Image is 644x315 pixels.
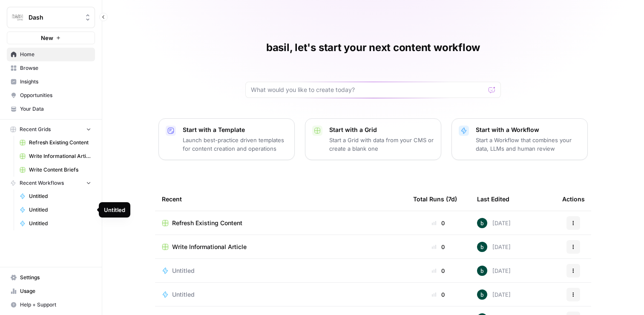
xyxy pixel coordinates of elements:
button: Start with a GridStart a Grid with data from your CMS or create a blank one [305,118,441,160]
span: Untitled [29,192,91,200]
button: Recent Workflows [7,177,95,189]
a: Usage [7,284,95,298]
span: Untitled [29,220,91,227]
span: Write Informational Article [172,243,247,251]
div: 0 [413,290,463,299]
button: Start with a WorkflowStart a Workflow that combines your data, LLMs and human review [451,118,588,160]
span: Recent Grids [20,126,51,133]
input: What would you like to create today? [251,86,485,94]
button: Recent Grids [7,123,95,136]
img: gx0wxgwc29af1y512pejf24ty0zo [477,218,487,228]
p: Start with a Workflow [476,126,581,134]
p: Launch best-practice driven templates for content creation and operations [183,136,287,153]
div: Actions [562,187,585,211]
span: Settings [20,274,91,281]
h1: basil, let's start your next content workflow [266,41,480,54]
a: Insights [7,75,95,89]
a: Refresh Existing Content [162,219,400,227]
span: Untitled [172,266,195,275]
p: Start a Workflow that combines your data, LLMs and human review [476,136,581,153]
span: Recent Workflows [20,179,64,187]
div: [DATE] [477,289,511,300]
span: Usage [20,287,91,295]
a: Untitled [16,189,95,203]
p: Start with a Template [183,126,287,134]
img: gx0wxgwc29af1y512pejf24ty0zo [477,289,487,300]
a: Write Content Briefs [16,163,95,177]
span: New [41,34,53,42]
span: Write Content Briefs [29,166,91,174]
div: 0 [413,219,463,227]
span: Untitled [29,206,91,214]
div: [DATE] [477,218,511,228]
button: Help + Support [7,298,95,312]
img: gx0wxgwc29af1y512pejf24ty0zo [477,266,487,276]
button: Workspace: Dash [7,7,95,28]
a: Untitled [162,266,400,275]
span: Refresh Existing Content [29,139,91,146]
img: Dash Logo [10,10,25,25]
img: gx0wxgwc29af1y512pejf24ty0zo [477,242,487,252]
span: Dash [29,13,80,22]
a: Write Informational Article [162,243,400,251]
span: Insights [20,78,91,86]
div: Recent [162,187,400,211]
div: 0 [413,243,463,251]
span: Write Informational Article [29,152,91,160]
span: Browse [20,64,91,72]
a: Home [7,48,95,61]
a: Opportunities [7,89,95,102]
span: Untitled [172,290,195,299]
a: Refresh Existing Content [16,136,95,149]
span: Opportunities [20,92,91,99]
div: [DATE] [477,266,511,276]
div: Last Edited [477,187,509,211]
a: Settings [7,271,95,284]
a: Untitled [16,217,95,230]
a: Write Informational Article [16,149,95,163]
a: Browse [7,61,95,75]
a: Untitled [162,290,400,299]
span: Refresh Existing Content [172,219,242,227]
div: Total Runs (7d) [413,187,457,211]
div: 0 [413,266,463,275]
p: Start a Grid with data from your CMS or create a blank one [329,136,434,153]
span: Home [20,51,91,58]
span: Help + Support [20,301,91,309]
p: Start with a Grid [329,126,434,134]
div: [DATE] [477,242,511,252]
button: Start with a TemplateLaunch best-practice driven templates for content creation and operations [158,118,295,160]
span: Your Data [20,105,91,113]
a: Untitled [16,203,95,217]
button: New [7,31,95,44]
a: Your Data [7,102,95,116]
